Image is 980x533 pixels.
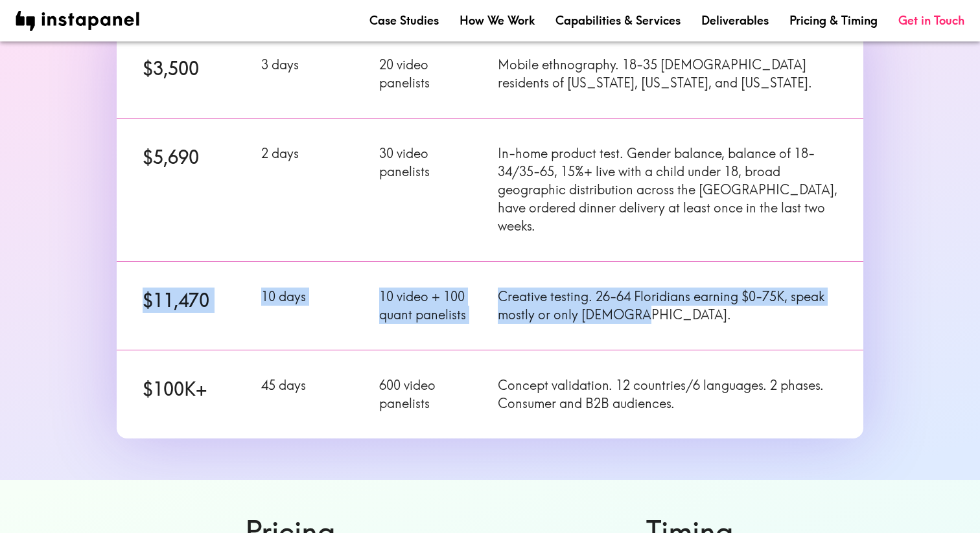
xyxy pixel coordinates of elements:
h6: $100K+ [143,376,246,402]
a: Get in Touch [898,12,964,28]
p: Creative testing. 26-64 Floridians earning $0-75K, speak mostly or only [DEMOGRAPHIC_DATA]. [498,288,837,324]
a: Case Studies [369,12,439,28]
h6: $3,500 [143,56,246,81]
p: 30 video panelists [379,144,482,181]
p: In-home product test. Gender balance, balance of 18-34/35-65, 15%+ live with a child under 18, br... [498,144,837,235]
p: 20 video panelists [379,56,482,92]
a: Capabilities & Services [555,12,681,28]
p: 10 video + 100 quant panelists [379,288,482,324]
p: Concept validation. 12 countries/6 languages. 2 phases. Consumer and B2B audiences. [498,376,837,413]
p: 600 video panelists [379,376,482,413]
a: Deliverables [701,12,769,28]
a: How We Work [460,12,535,28]
h6: $5,690 [143,144,246,170]
p: 45 days [261,376,364,394]
p: Mobile ethnography. 18-35 [DEMOGRAPHIC_DATA] residents of [US_STATE], [US_STATE], and [US_STATE]. [498,56,837,92]
p: 10 days [261,288,364,306]
img: instapanel [16,11,139,31]
a: Pricing & Timing [789,12,878,28]
p: 3 days [261,56,364,74]
h6: $11,470 [143,288,246,313]
p: 2 days [261,144,364,163]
